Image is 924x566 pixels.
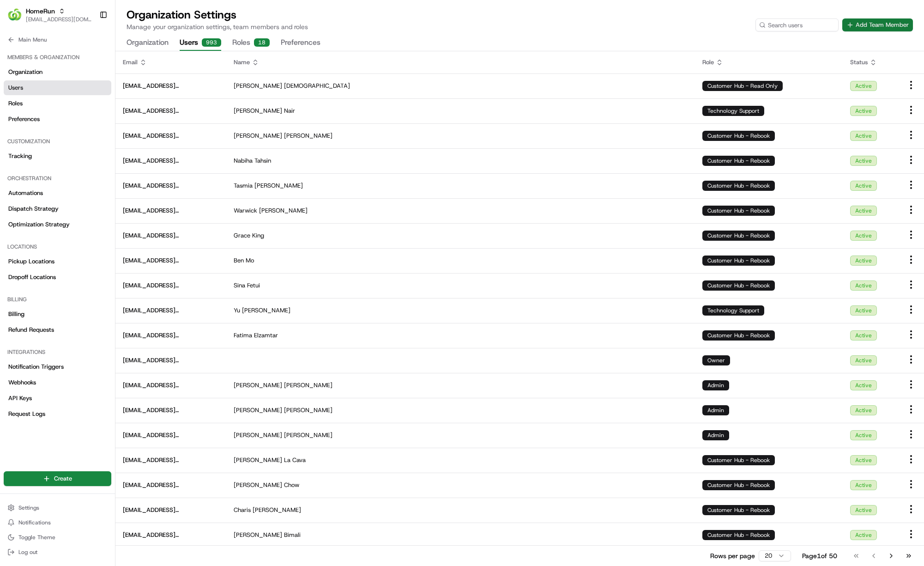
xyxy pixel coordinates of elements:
a: Roles [4,96,111,111]
span: [PERSON_NAME] [234,82,282,90]
span: Settings [18,504,39,511]
div: Active [850,380,877,390]
span: HomeRun [26,6,55,16]
div: Active [850,81,877,91]
div: Owner [702,355,730,365]
span: [PERSON_NAME] [234,456,282,464]
span: Users [8,84,23,92]
span: Grace [234,231,250,240]
img: 1736555255976-a54dd68f-1ca7-489b-9aae-adbdc363a1c4 [18,169,26,176]
span: [EMAIL_ADDRESS][DOMAIN_NAME] [123,406,219,414]
span: Yu [234,306,240,315]
span: [EMAIL_ADDRESS][DOMAIN_NAME] [123,506,219,514]
a: Dispatch Strategy [4,201,111,216]
span: Main Menu [18,36,47,43]
span: Automations [8,189,43,197]
div: Customization [4,134,111,149]
a: Billing [4,307,111,322]
span: Tahsin [254,157,271,165]
span: [EMAIL_ADDRESS][DOMAIN_NAME] [123,207,219,215]
span: Warwick [234,207,257,215]
a: Dropoff Locations [4,270,111,285]
p: Welcome 👋 [9,37,168,52]
span: [PERSON_NAME] [234,431,282,439]
button: Preferences [281,35,320,51]
span: [PERSON_NAME] [284,381,332,390]
span: Sina [234,281,245,290]
div: Start new chat [42,88,151,97]
span: Nair [284,107,295,115]
span: [EMAIL_ADDRESS][DOMAIN_NAME] [123,456,219,464]
button: Organization [127,35,169,51]
div: Active [850,430,877,440]
button: [EMAIL_ADDRESS][DOMAIN_NAME] [26,16,92,23]
a: Preferences [4,112,111,127]
span: Log out [18,548,37,556]
span: Knowledge Base [18,207,71,216]
img: Nash [9,9,28,28]
span: • [77,143,80,151]
button: HomeRunHomeRun[EMAIL_ADDRESS][DOMAIN_NAME] [4,4,96,26]
div: We're available if you need us! [42,97,127,105]
div: Customer Hub - Rebook [702,530,775,540]
a: Users [4,80,111,95]
div: Active [850,405,877,415]
span: Organization [8,68,42,76]
div: Admin [702,380,729,390]
div: Past conversations [9,120,59,128]
span: Webhooks [8,378,36,387]
span: [PERSON_NAME] [234,107,282,115]
span: [PERSON_NAME] [253,506,301,514]
div: Active [850,455,877,465]
button: Main Menu [4,33,111,46]
button: Users [180,35,221,51]
span: Toggle Theme [18,534,55,541]
div: Integrations [4,345,111,359]
span: [EMAIL_ADDRESS][DOMAIN_NAME] [123,531,219,539]
span: [PERSON_NAME] [234,481,282,489]
span: [EMAIL_ADDRESS][DOMAIN_NAME] [123,132,219,140]
span: [DATE] [82,168,101,176]
div: Members & Organization [4,50,111,65]
span: [EMAIL_ADDRESS][DOMAIN_NAME] [123,231,219,240]
span: • [77,168,80,176]
span: [DATE] [82,143,101,151]
button: Settings [4,501,111,514]
div: 993 [202,38,221,47]
div: 18 [254,38,270,47]
div: Billing [4,292,111,307]
div: Role [702,58,835,67]
span: [PERSON_NAME] [234,531,282,539]
div: Customer Hub - Rebook [702,505,775,515]
span: Dropoff Locations [8,273,56,281]
span: [PERSON_NAME] [284,406,332,414]
span: Charis [234,506,251,514]
div: Active [850,206,877,216]
img: HomeRun [7,7,22,22]
div: Email [123,58,219,67]
span: [EMAIL_ADDRESS][DOMAIN_NAME] [123,331,219,340]
span: [PERSON_NAME] [254,182,303,190]
span: [EMAIL_ADDRESS][DOMAIN_NAME] [123,356,219,365]
button: Toggle Theme [4,531,111,544]
span: API Documentation [87,207,148,216]
div: Active [850,330,877,341]
div: Active [850,505,877,515]
span: [PERSON_NAME] [29,143,75,151]
span: [EMAIL_ADDRESS][DOMAIN_NAME] [123,306,219,315]
p: Rows per page [710,551,755,560]
span: Bimali [284,531,301,539]
span: Tracking [8,152,32,160]
div: Customer Hub - Rebook [702,480,775,490]
span: [PERSON_NAME] [29,168,75,176]
button: Notifications [4,516,111,529]
span: [PERSON_NAME] [242,306,290,315]
span: [EMAIL_ADDRESS][DOMAIN_NAME] [123,381,219,390]
span: [PERSON_NAME] [234,406,282,414]
div: Customer Hub - Read Only [702,81,783,91]
a: Webhooks [4,375,111,390]
span: API Keys [8,394,32,402]
span: Refund Requests [8,326,54,334]
span: Tasmia [234,182,253,190]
